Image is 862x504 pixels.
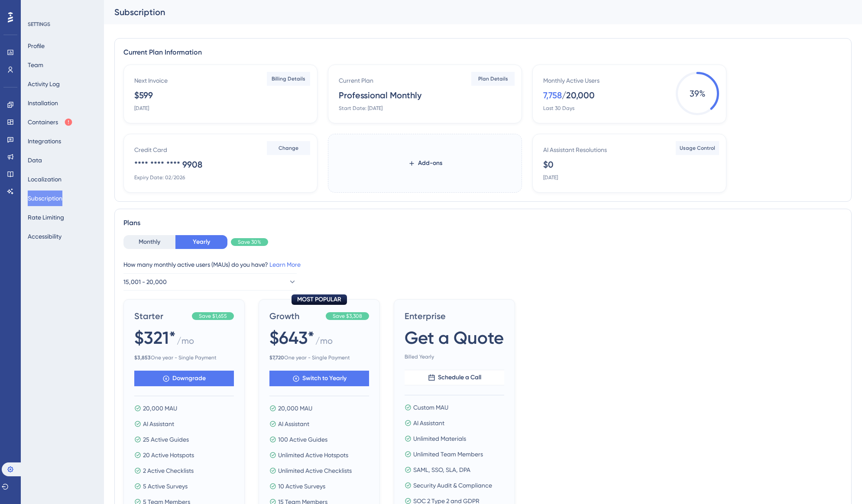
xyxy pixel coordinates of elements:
span: Plan Details [478,75,508,82]
iframe: UserGuiding AI Assistant Launcher [826,470,852,496]
div: How many monthly active users (MAUs) do you have? [123,259,843,270]
button: Team [28,57,43,73]
span: Custom MAU [413,402,448,413]
div: Last 30 Days [543,105,574,112]
div: 7,758 [543,89,562,101]
button: Billing Details [267,72,310,86]
span: Unlimited Active Hotspots [278,450,348,460]
span: 39 % [676,72,719,115]
span: 25 Active Guides [143,434,189,445]
span: Get a Quote [405,326,504,350]
span: 2 Active Checklists [143,465,194,476]
button: 15,001 - 20,000 [123,273,297,291]
div: Monthly Active Users [543,75,600,86]
span: 15,001 - 20,000 [123,277,167,287]
button: Downgrade [134,371,234,386]
span: Billed Yearly [405,353,504,360]
span: Enterprise [405,310,504,322]
span: / mo [315,335,333,351]
span: Downgrade [172,373,206,384]
span: 20 Active Hotspots [143,450,194,460]
span: Unlimited Materials [413,433,466,444]
span: Switch to Yearly [302,373,347,384]
div: Expiry Date: 02/2026 [134,174,185,181]
div: Next Invoice [134,75,168,86]
span: Change [279,145,298,152]
div: $599 [134,89,153,101]
div: AI Assistant Resolutions [543,145,607,155]
span: Add-ons [418,158,442,168]
span: $643* [269,326,314,350]
button: Yearly [175,235,227,249]
div: $0 [543,158,554,171]
span: AI Assistant [413,418,444,428]
div: SETTINGS [28,21,98,28]
span: $321* [134,326,176,350]
span: 100 Active Guides [278,434,327,445]
button: Schedule a Call [405,370,504,385]
button: Monthly [123,235,175,249]
a: Learn More [269,261,301,268]
span: Billing Details [272,75,305,82]
div: Subscription [114,6,830,18]
button: Plan Details [471,72,515,86]
button: Activity Log [28,76,60,92]
span: Usage Control [680,145,715,152]
span: Save $3,308 [333,313,362,320]
button: Change [267,141,310,155]
button: Usage Control [676,141,719,155]
span: Security Audit & Compliance [413,480,492,491]
button: Installation [28,95,58,111]
span: 20,000 MAU [278,403,312,414]
button: Integrations [28,133,61,149]
span: / mo [177,335,194,351]
span: Save $1,655 [199,313,227,320]
span: One year - Single Payment [134,354,234,361]
span: Unlimited Active Checklists [278,465,352,476]
span: SAML, SSO, SLA, DPA [413,465,470,475]
div: Current Plan Information [123,47,843,58]
span: Starter [134,310,188,322]
span: AI Assistant [143,419,174,429]
span: One year - Single Payment [269,354,369,361]
div: Start Date: [DATE] [339,105,382,112]
button: Profile [28,38,45,54]
div: Professional Monthly [339,89,421,101]
span: Save 30% [238,239,261,246]
button: Accessibility [28,229,62,244]
span: 10 Active Surveys [278,481,325,491]
button: Data [28,152,42,168]
span: Schedule a Call [438,372,481,383]
div: Current Plan [339,75,373,86]
button: Rate Limiting [28,210,64,225]
button: Containers [28,114,73,130]
span: 20,000 MAU [143,403,177,414]
b: $ 3,853 [134,355,151,361]
div: / 20,000 [562,89,595,101]
b: $ 7,720 [269,355,284,361]
button: Subscription [28,191,62,206]
span: AI Assistant [278,419,309,429]
div: MOST POPULAR [292,294,347,305]
div: [DATE] [134,105,149,112]
div: Credit Card [134,145,167,155]
span: 5 Active Surveys [143,481,188,491]
span: Growth [269,310,322,322]
button: Localization [28,171,62,187]
button: Switch to Yearly [269,371,369,386]
span: Unlimited Team Members [413,449,483,459]
div: [DATE] [543,174,558,181]
div: Plans [123,218,843,228]
button: Add-ons [408,155,442,171]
